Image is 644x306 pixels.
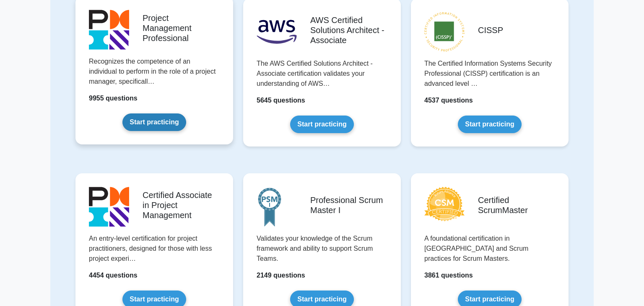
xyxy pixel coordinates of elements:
a: Start practicing [122,113,186,131]
a: Start practicing [290,116,353,133]
a: Start practicing [458,116,521,133]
